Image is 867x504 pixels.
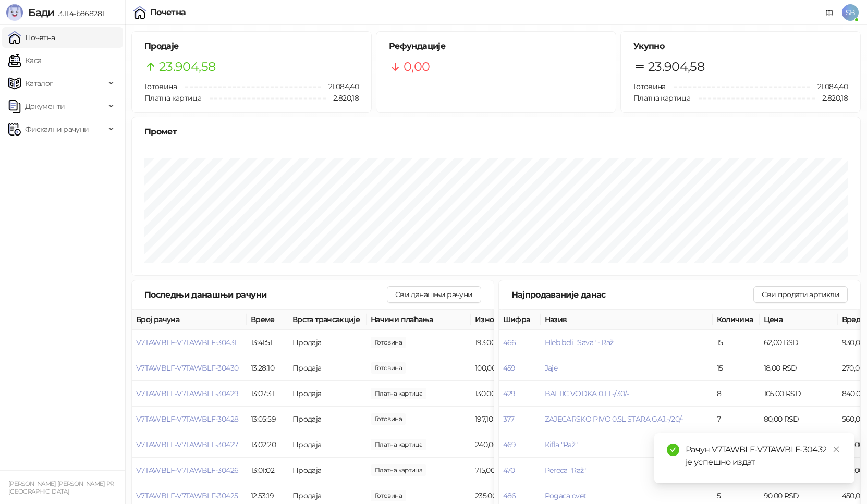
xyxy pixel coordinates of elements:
[760,407,838,432] td: 80,00 RSD
[760,381,838,407] td: 105,00 RSD
[28,6,54,19] span: Бади
[136,338,236,347] button: V7TAWBLF-V7TAWBLF-30431
[545,363,557,373] button: Jaje
[404,57,430,77] span: 0,00
[810,81,848,92] span: 21.084,40
[132,310,247,330] th: Број рачуна
[54,9,104,18] span: 3.11.4-b868281
[387,286,481,303] button: Сви данашњи рачуни
[545,338,614,347] button: Hleb beli "Sava" - Raž
[326,92,359,104] span: 2.820,18
[760,330,838,355] td: 62,00 RSD
[371,464,426,476] span: 715,00
[713,432,760,458] td: 5
[25,73,53,94] span: Каталог
[371,439,426,450] span: 240,00
[136,491,238,500] button: V7TAWBLF-V7TAWBLF-30425
[371,388,426,399] span: 130,00
[831,444,842,455] a: Close
[545,491,587,500] button: Pogaca cvet
[667,444,679,456] span: check-circle
[713,355,760,381] td: 15
[371,362,406,374] span: 100,00
[760,310,838,330] th: Цена
[471,355,549,381] td: 100,00 RSD
[499,310,541,330] th: Шифра
[545,465,586,475] button: Pereca "Raž"
[247,458,288,483] td: 13:01:02
[367,310,471,330] th: Начини плаћања
[136,414,238,424] button: V7TAWBLF-V7TAWBLF-30428
[503,491,516,500] button: 486
[471,407,549,432] td: 197,10 RSD
[144,82,177,91] span: Готовина
[247,407,288,432] td: 13:05:59
[136,440,238,449] button: V7TAWBLF-V7TAWBLF-30427
[144,93,201,103] span: Платна картица
[389,40,603,53] h5: Рефундације
[471,310,549,330] th: Износ
[545,440,578,449] button: Kifla "Raž"
[760,355,838,381] td: 18,00 RSD
[144,288,387,301] div: Последњи данашњи рачуни
[471,458,549,483] td: 715,00 RSD
[471,432,549,458] td: 240,00 RSD
[247,355,288,381] td: 13:28:10
[503,414,515,424] button: 377
[503,363,516,373] button: 459
[288,381,367,407] td: Продаја
[633,93,690,103] span: Платна картица
[713,381,760,407] td: 8
[471,381,549,407] td: 130,00 RSD
[633,40,848,53] h5: Укупно
[541,310,713,330] th: Назив
[247,381,288,407] td: 13:07:31
[760,432,838,458] td: 45,00 RSD
[503,465,515,475] button: 470
[159,57,215,77] span: 23.904,58
[713,310,760,330] th: Количина
[713,407,760,432] td: 7
[6,4,23,21] img: Logo
[842,4,859,21] span: SB
[144,40,359,53] h5: Продаје
[8,27,55,48] a: Почетна
[247,310,288,330] th: Време
[821,4,838,21] a: Документација
[753,286,848,303] button: Сви продати артикли
[503,389,516,398] button: 429
[288,355,367,381] td: Продаја
[633,82,666,91] span: Готовина
[288,432,367,458] td: Продаја
[8,480,114,495] small: [PERSON_NAME] [PERSON_NAME] PR [GEOGRAPHIC_DATA]
[713,330,760,355] td: 15
[150,8,186,17] div: Почетна
[136,363,238,373] button: V7TAWBLF-V7TAWBLF-30430
[833,446,840,453] span: close
[503,338,516,347] button: 466
[371,413,406,425] span: 197,10
[371,490,406,501] span: 235,00
[8,50,41,71] a: Каса
[136,465,238,475] button: V7TAWBLF-V7TAWBLF-30426
[371,337,406,348] span: 193,00
[511,288,754,301] div: Најпродаваније данас
[288,407,367,432] td: Продаја
[686,444,842,469] div: Рачун V7TAWBLF-V7TAWBLF-30432 је успешно издат
[545,414,683,424] button: ZAJECARSKO PIVO 0.5L STARA GAJ.-/20/-
[545,389,629,398] button: BALTIC VODKA 0.1 L-/30/-
[815,92,848,104] span: 2.820,18
[471,330,549,355] td: 193,00 RSD
[25,96,65,117] span: Документи
[288,330,367,355] td: Продаја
